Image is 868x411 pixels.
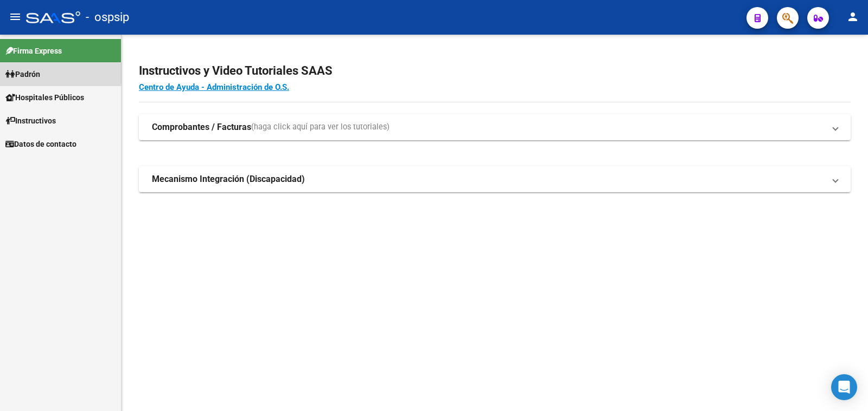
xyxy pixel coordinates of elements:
strong: Mecanismo Integración (Discapacidad) [152,173,305,185]
mat-icon: menu [9,10,22,23]
span: Padrón [5,68,40,80]
span: (haga click aquí para ver los tutoriales) [251,121,390,133]
strong: Comprobantes / Facturas [152,121,251,133]
mat-expansion-panel-header: Comprobantes / Facturas(haga click aquí para ver los tutoriales) [139,114,851,140]
span: - ospsip [86,5,129,29]
mat-expansion-panel-header: Mecanismo Integración (Discapacidad) [139,166,851,192]
h2: Instructivos y Video Tutoriales SAAS [139,61,851,81]
span: Instructivos [5,115,56,127]
span: Datos de contacto [5,138,76,150]
a: Centro de Ayuda - Administración de O.S. [139,82,289,92]
span: Hospitales Públicos [5,92,84,103]
mat-icon: person [846,10,859,23]
div: Open Intercom Messenger [831,374,857,400]
span: Firma Express [5,45,62,57]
